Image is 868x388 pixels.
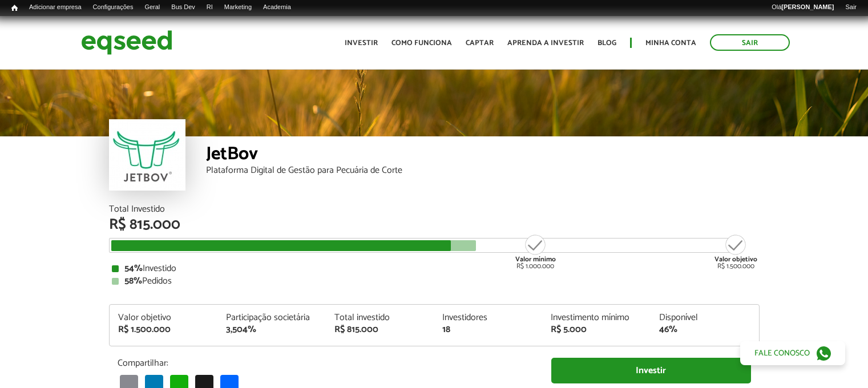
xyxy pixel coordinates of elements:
a: Minha conta [645,39,696,47]
a: Investir [345,39,378,47]
div: 18 [442,325,534,334]
img: EqSeed [81,27,172,58]
a: Marketing [219,3,257,12]
a: Fale conosco [740,341,845,365]
strong: 58% [124,273,142,289]
div: Participação societária [226,313,317,322]
div: R$ 1.000.000 [514,233,557,270]
a: Blog [597,39,616,47]
div: Total Investido [109,205,760,214]
div: R$ 1.500.000 [118,325,209,334]
div: Total investido [334,313,426,322]
a: Como funciona [391,39,452,47]
div: Investido [112,264,757,273]
a: RI [201,3,219,12]
a: Bus Dev [165,3,201,12]
div: Investimento mínimo [551,313,642,322]
strong: Valor objetivo [714,254,757,265]
div: Investidores [442,313,534,322]
div: R$ 815.000 [109,217,760,232]
a: Configurações [87,3,139,12]
a: Academia [257,3,297,12]
strong: Valor mínimo [515,254,556,265]
div: Valor objetivo [118,313,209,322]
div: R$ 815.000 [334,325,426,334]
div: Pedidos [112,277,757,286]
a: Investir [551,358,751,383]
a: Geral [139,3,165,12]
a: Sair [710,34,790,51]
a: Aprenda a investir [507,39,584,47]
a: Olá[PERSON_NAME] [766,3,839,12]
div: 3,504% [226,325,317,334]
strong: 54% [124,261,143,276]
div: Disponível [659,313,750,322]
strong: [PERSON_NAME] [781,3,834,10]
span: Início [11,4,18,12]
a: Sair [839,3,862,12]
div: JetBov [206,145,760,166]
div: R$ 5.000 [551,325,642,334]
a: Captar [466,39,494,47]
div: R$ 1.500.000 [714,233,757,270]
div: 46% [659,325,750,334]
div: Plataforma Digital de Gestão para Pecuária de Corte [206,166,760,175]
p: Compartilhar: [118,358,534,369]
a: Início [6,3,23,14]
a: Adicionar empresa [23,3,87,12]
